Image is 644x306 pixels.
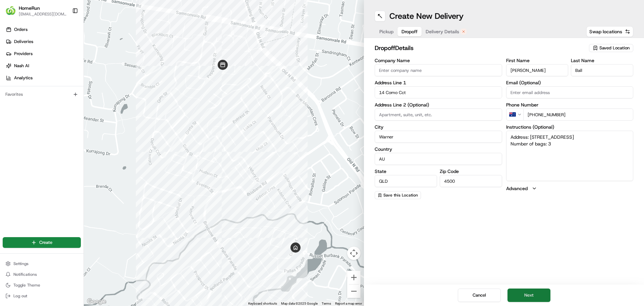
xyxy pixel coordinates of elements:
[375,108,502,121] input: Apartment, suite, unit, etc.
[7,98,12,103] div: 📗
[506,80,634,85] label: Email (Optional)
[39,239,52,246] span: Create
[14,51,33,57] span: Providers
[3,60,84,71] a: Nash AI
[13,97,51,104] span: Knowledge Base
[3,280,81,290] button: Toggle Theme
[375,147,502,151] label: Country
[375,169,437,174] label: State
[347,285,361,298] button: Zoom out
[13,272,37,277] span: Notifications
[5,5,16,16] img: HomeRun
[440,175,502,187] input: Enter zip code
[375,102,502,107] label: Address Line 2 (Optional)
[389,11,464,21] h1: Create New Delivery
[114,66,122,74] button: Start new chat
[586,26,633,37] button: Swap locations
[3,270,81,279] button: Notifications
[347,247,361,260] button: Map camera controls
[506,64,569,76] input: Enter first name
[14,63,29,69] span: Nash AI
[67,114,81,119] span: Pylon
[7,27,122,38] p: Welcome 👋
[19,5,40,11] button: HomeRun
[3,237,81,248] button: Create
[506,86,634,98] input: Enter email address
[14,39,33,45] span: Deliveries
[7,64,19,76] img: 1736555255976-a54dd68f-1ca7-489b-9aae-adbdc363a1c4
[54,95,110,107] a: 💻API Documentation
[86,297,108,306] img: Google
[571,64,633,76] input: Enter last name
[3,48,84,59] a: Providers
[47,114,81,119] a: Powered byPylon
[281,302,318,305] span: Map data ©2025 Google
[86,297,108,306] a: Open this area in Google Maps (opens a new window)
[3,73,84,83] a: Analytics
[63,97,108,104] span: API Documentation
[13,261,29,266] span: Settings
[375,43,585,53] h2: dropoff Details
[506,131,634,181] textarea: Address: [STREET_ADDRESS] Number of bags: 3
[426,28,459,35] span: Delivery Details
[13,282,40,288] span: Toggle Theme
[506,125,634,129] label: Instructions (Optional)
[23,71,85,76] div: We're available if you need us!
[3,24,84,35] a: Orders
[589,43,633,53] button: Saved Location
[375,191,421,199] button: Save this Location
[379,28,393,35] span: Pickup
[3,291,81,301] button: Log out
[440,169,502,174] label: Zip Code
[383,192,418,198] span: Save this Location
[23,64,110,71] div: Start new chat
[375,58,502,63] label: Company Name
[4,95,54,107] a: 📗Knowledge Base
[401,28,418,35] span: Dropoff
[375,86,502,98] input: Enter address
[248,301,277,306] button: Keyboard shortcuts
[506,185,528,192] label: Advanced
[458,289,501,302] button: Cancel
[375,80,502,85] label: Address Line 1
[375,125,502,129] label: City
[599,45,630,51] span: Saved Location
[19,11,67,17] button: [EMAIL_ADDRESS][DOMAIN_NAME]
[57,98,62,103] div: 💻
[375,64,502,76] input: Enter company name
[375,175,437,187] input: Enter state
[3,89,81,100] div: Favorites
[335,302,362,305] a: Report a map error
[14,75,33,81] span: Analytics
[3,3,69,19] button: HomeRunHomeRun[EMAIL_ADDRESS][DOMAIN_NAME]
[506,185,634,192] button: Advanced
[375,153,502,165] input: Enter country
[507,289,550,302] button: Next
[3,259,81,268] button: Settings
[523,108,634,121] input: Enter phone number
[13,293,27,299] span: Log out
[571,58,633,63] label: Last Name
[375,131,502,143] input: Enter city
[589,28,622,35] span: Swap locations
[322,302,331,305] a: Terms
[506,102,634,107] label: Phone Number
[3,36,84,47] a: Deliveries
[506,58,569,63] label: First Name
[7,7,20,20] img: Nash
[17,43,111,50] input: Clear
[347,271,361,284] button: Zoom in
[14,27,28,33] span: Orders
